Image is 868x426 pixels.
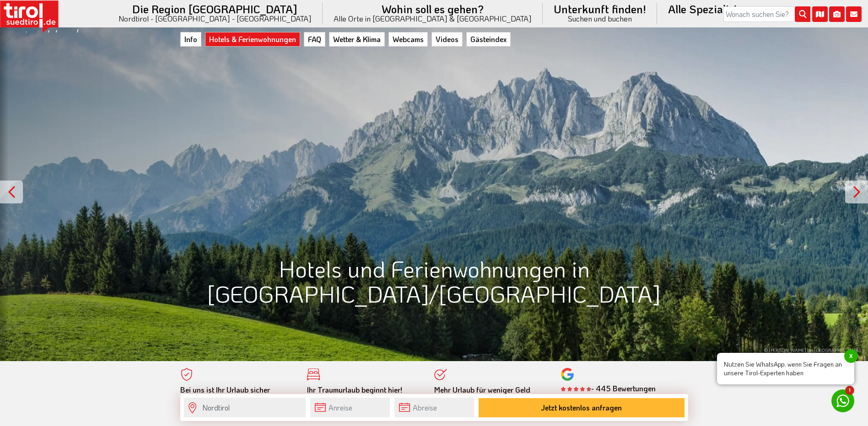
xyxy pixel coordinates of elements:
[307,385,402,394] b: Ihr Traumurlaub beginnt hier!
[831,389,854,412] a: 1 Nutzen Sie WhatsApp, wenn Sie Fragen an unsere Tirol-Experten habenx
[180,385,270,394] b: Bei uns ist Ihr Urlaub sicher
[434,385,530,394] b: Mehr Urlaub für weniger Geld
[561,368,574,381] img: google
[829,6,845,22] i: Fotogalerie
[304,32,325,47] a: FAQ
[812,6,828,22] i: Karte öffnen
[561,394,674,411] div: was zufriedene Besucher über [DOMAIN_NAME] sagen
[180,256,688,306] h1: Hotels und Ferienwohnungen in [GEOGRAPHIC_DATA]/[GEOGRAPHIC_DATA]
[180,385,294,413] div: Zahlung erfolgt vor Ort. Direkter Kontakt mit dem Gastgeber
[394,398,474,417] input: Abreise
[717,353,854,384] span: Nutzen Sie WhatsApp, wenn Sie Fragen an unsere Tirol-Experten haben
[561,383,656,393] b: - 445 Bewertungen
[434,385,548,413] div: Bester Preis wird garantiert - keine Zusatzkosten - absolute Transparenz
[431,32,463,47] a: Videos
[388,32,428,47] a: Webcams
[845,386,854,395] span: 1
[180,32,201,47] a: Info
[329,32,385,47] a: Wetter & Klima
[466,32,511,47] a: Gästeindex
[184,398,306,417] input: Wo soll's hingehen?
[119,15,312,22] small: Nordtirol - [GEOGRAPHIC_DATA] - [GEOGRAPHIC_DATA]
[846,6,862,22] i: Kontakt
[723,6,810,22] input: Wonach suchen Sie?
[205,32,300,47] a: Hotels & Ferienwohnungen
[310,398,390,417] input: Anreise
[479,398,685,417] button: Jetzt kostenlos anfragen
[307,385,421,413] div: Von der Buchung bis zum Aufenthalt, der gesamte Ablauf ist unkompliziert
[561,394,601,402] a: Lesen Sie hier
[554,15,646,22] small: Suchen und buchen
[334,15,532,22] small: Alle Orte in [GEOGRAPHIC_DATA] & [GEOGRAPHIC_DATA]
[844,349,858,363] span: x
